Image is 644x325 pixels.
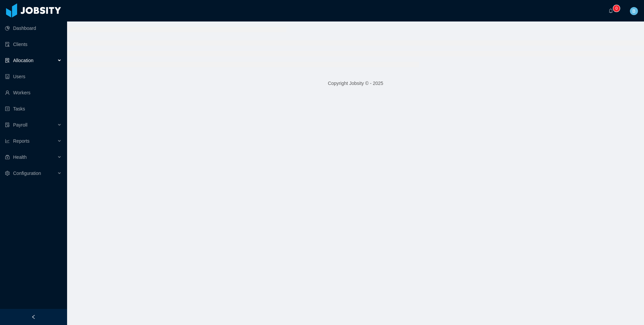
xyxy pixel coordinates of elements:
i: icon: medicine-box [5,155,10,159]
span: B [632,7,635,15]
span: Payroll [13,122,28,128]
i: icon: setting [5,171,10,176]
footer: Copyright Jobsity © - 2025 [67,72,644,95]
a: icon: auditClients [5,38,62,51]
i: icon: solution [5,58,10,63]
span: Configuration [13,171,41,176]
a: icon: profileTasks [5,102,62,115]
sup: 0 [613,5,620,12]
a: icon: robotUsers [5,70,62,83]
span: Reports [13,138,30,144]
i: icon: line-chart [5,139,10,143]
a: icon: pie-chartDashboard [5,21,62,35]
i: icon: bell [608,8,613,13]
i: icon: file-protect [5,123,10,127]
span: Health [13,154,26,160]
a: icon: userWorkers [5,86,62,99]
span: Allocation [13,58,34,63]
